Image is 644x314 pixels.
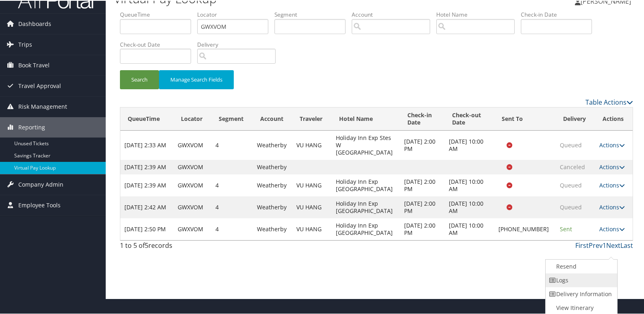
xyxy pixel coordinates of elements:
a: Actions [599,162,625,170]
td: [DATE] 2:00 PM [400,217,445,239]
td: GWXVOM [174,130,211,159]
td: 4 [211,196,253,217]
td: GWXVOM [174,159,211,174]
a: Prev [589,240,603,249]
td: 4 [211,174,253,196]
td: [DATE] 2:00 PM [400,174,445,196]
a: Delivery Information [546,286,615,300]
span: Queued [560,202,582,210]
a: Last [620,240,633,249]
th: Sent To: activate to sort column ascending [494,107,556,130]
th: Actions [595,107,633,130]
td: VU HANG [292,196,331,217]
label: QueueTime [120,10,197,18]
div: 1 to 5 of records [120,240,239,254]
span: 5 [145,240,148,249]
span: Canceled [560,162,585,170]
td: Weatherby [253,159,292,174]
td: [DATE] 2:39 AM [120,159,174,174]
a: Resend [546,259,615,273]
span: Company Admin [18,174,63,194]
td: VU HANG [292,174,331,196]
a: Actions [599,181,625,188]
td: [DATE] 2:00 PM [400,130,445,159]
a: Actions [599,202,625,210]
td: Holiday Inn Exp [GEOGRAPHIC_DATA] [332,174,400,196]
a: Actions [599,224,625,232]
td: [PHONE_NUMBER] [494,217,556,239]
th: QueueTime: activate to sort column ascending [120,107,174,130]
a: First [575,240,589,249]
a: Actions [599,140,625,148]
td: [DATE] 2:39 AM [120,174,174,196]
span: Queued [560,140,582,148]
td: [DATE] 2:42 AM [120,196,174,217]
td: [DATE] 2:00 PM [400,196,445,217]
td: [DATE] 10:00 AM [445,196,495,217]
a: Next [606,240,620,249]
a: Logs [546,273,615,286]
td: Weatherby [253,174,292,196]
td: [DATE] 10:00 AM [445,217,495,239]
span: Book Travel [18,54,50,75]
span: Dashboards [18,13,51,33]
th: Locator: activate to sort column ascending [174,107,211,130]
label: Locator [197,10,274,18]
th: Hotel Name: activate to sort column ascending [332,107,400,130]
td: VU HANG [292,217,331,239]
label: Hotel Name [436,10,521,18]
td: Weatherby [253,130,292,159]
span: Queued [560,181,582,188]
label: Delivery [197,40,282,48]
th: Segment: activate to sort column ascending [211,107,253,130]
label: Segment [274,10,352,18]
a: Table Actions [585,97,633,106]
span: Employee Tools [18,194,61,215]
td: GWXVOM [174,217,211,239]
a: View Itinerary [546,300,615,314]
td: Weatherby [253,196,292,217]
td: [DATE] 2:50 PM [120,217,174,239]
td: [DATE] 2:33 AM [120,130,174,159]
span: Reporting [18,116,45,137]
td: 4 [211,130,253,159]
span: Risk Management [18,96,67,116]
td: VU HANG [292,130,331,159]
td: GWXVOM [174,174,211,196]
td: [DATE] 10:00 AM [445,130,495,159]
span: Travel Approval [18,75,61,95]
a: 1 [603,240,606,249]
span: Trips [18,34,32,54]
th: Check-in Date: activate to sort column ascending [400,107,445,130]
th: Account: activate to sort column ascending [253,107,292,130]
button: Manage Search Fields [159,69,234,88]
td: 4 [211,217,253,239]
span: Sent [560,224,572,232]
th: Check-out Date: activate to sort column ascending [445,107,495,130]
td: Holiday Inn Exp [GEOGRAPHIC_DATA] [332,196,400,217]
td: [DATE] 10:00 AM [445,174,495,196]
label: Account [352,10,436,18]
td: Holiday Inn Exp [GEOGRAPHIC_DATA] [332,217,400,239]
button: Search [120,69,159,88]
label: Check-out Date [120,40,197,48]
th: Traveler: activate to sort column ascending [292,107,331,130]
td: Weatherby [253,217,292,239]
label: Check-in Date [521,10,598,18]
th: Delivery: activate to sort column ascending [556,107,595,130]
td: Holiday Inn Exp Stes W [GEOGRAPHIC_DATA] [332,130,400,159]
td: GWXVOM [174,196,211,217]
